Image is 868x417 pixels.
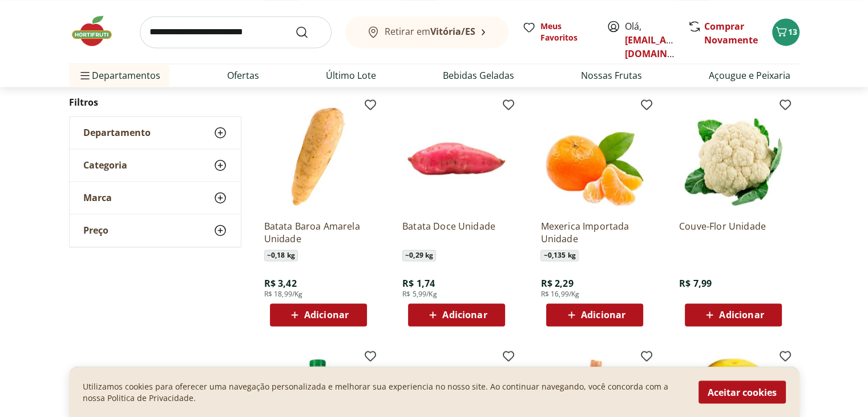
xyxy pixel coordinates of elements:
[140,16,332,48] input: search
[540,277,573,290] span: R$ 2,29
[264,250,298,261] span: ~ 0,18 kg
[704,20,758,46] a: Comprar Novamente
[70,117,241,149] button: Departamento
[522,21,593,43] a: Meus Favoritos
[430,25,475,38] b: Vitória/ES
[540,21,593,43] span: Meus Favoritos
[679,277,712,290] span: R$ 7,99
[264,220,373,245] a: Batata Baroa Amarela Unidade
[699,380,786,403] button: Aceitar cookies
[69,14,126,48] img: Hortifruti
[546,303,643,326] button: Adicionar
[625,34,704,60] a: [EMAIL_ADDRESS][DOMAIN_NAME]
[679,102,788,211] img: Couve-Flor Unidade
[83,380,685,403] p: Utilizamos cookies para oferecer uma navegação personalizada e melhorar sua experiencia no nosso ...
[83,225,108,236] span: Preço
[581,310,625,319] span: Adicionar
[78,62,92,89] button: Menu
[78,62,160,89] span: Departamentos
[83,160,127,171] span: Categoria
[385,26,475,37] span: Retirar em
[443,69,514,82] a: Bebidas Geladas
[70,182,241,214] button: Marca
[772,18,800,46] button: Carrinho
[408,303,505,326] button: Adicionar
[679,220,788,245] a: Couve-Flor Unidade
[788,26,797,37] span: 13
[685,303,782,326] button: Adicionar
[270,303,367,326] button: Adicionar
[326,69,376,82] a: Último Lote
[581,69,642,82] a: Nossas Frutas
[295,25,322,39] button: Submit Search
[70,150,241,182] button: Categoria
[83,193,112,204] span: Marca
[540,102,649,211] img: Mexerica Importada Unidade
[709,69,790,82] a: Açougue e Peixaria
[83,127,151,139] span: Departamento
[625,19,676,61] span: Olá,
[402,290,437,299] span: R$ 5,99/Kg
[540,220,649,245] a: Mexerica Importada Unidade
[402,250,436,261] span: ~ 0,29 kg
[442,310,487,319] span: Adicionar
[402,102,511,211] img: Batata Doce Unidade
[402,277,435,290] span: R$ 1,74
[540,250,578,261] span: ~ 0,135 kg
[70,215,241,247] button: Preço
[719,310,764,319] span: Adicionar
[402,220,511,245] a: Batata Doce Unidade
[264,277,297,290] span: R$ 3,42
[304,310,349,319] span: Adicionar
[264,102,373,211] img: Batata Baroa Amarela Unidade
[69,91,241,114] h2: Filtros
[345,16,508,48] button: Retirar emVitória/ES
[227,69,259,82] a: Ofertas
[264,290,303,299] span: R$ 18,99/Kg
[540,290,579,299] span: R$ 16,99/Kg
